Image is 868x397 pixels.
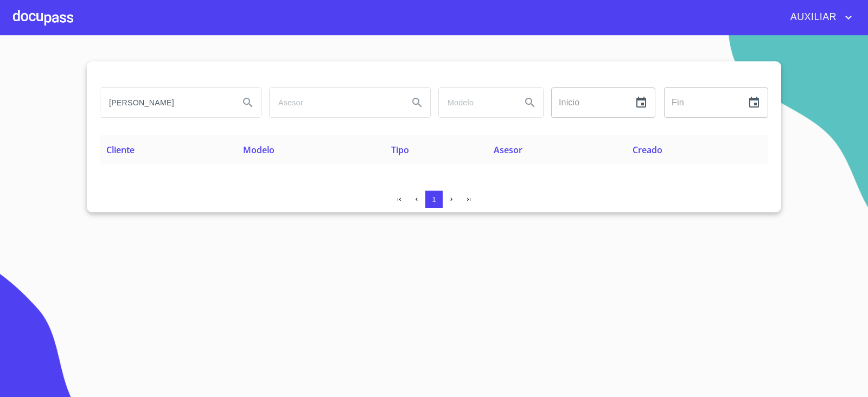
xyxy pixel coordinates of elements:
input: search [100,88,231,117]
button: 1 [425,191,443,208]
span: Cliente [106,144,135,156]
button: Search [404,90,430,116]
input: search [439,88,513,117]
button: Search [235,90,261,116]
span: 1 [432,196,436,204]
span: Creado [633,144,662,156]
span: Asesor [494,144,522,156]
span: Tipo [391,144,409,156]
span: Modelo [243,144,275,156]
button: account of current user [782,9,855,26]
button: Search [517,90,543,116]
span: AUXILIAR [782,9,842,26]
input: search [270,88,400,117]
